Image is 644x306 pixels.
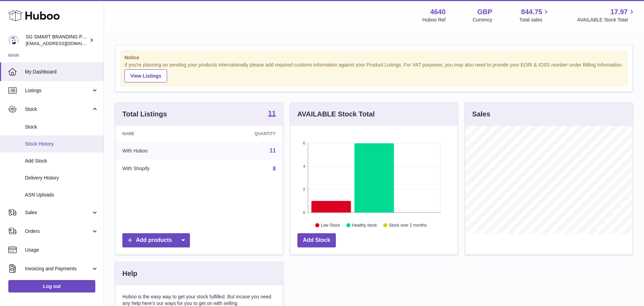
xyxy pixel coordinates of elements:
text: Stock over 2 months [389,223,427,228]
span: Stock History [25,141,98,147]
text: 4 [303,164,305,168]
a: View Listings [124,69,167,82]
span: Stock [25,106,91,113]
strong: GBP [477,7,492,17]
span: AVAILABLE Stock Total [577,17,636,23]
a: 844.75 Total sales [519,7,550,23]
span: Usage [25,247,98,253]
text: Healthy stock [352,223,377,228]
h3: Sales [472,110,490,119]
a: 11 [268,110,276,118]
a: Add products [122,233,190,247]
span: Invoicing and Payments [25,265,91,272]
a: Add Stock [297,233,336,247]
a: 8 [273,166,276,172]
span: 844.75 [521,7,542,17]
div: If you're planning on sending your products internationally please add required customs informati... [124,62,624,82]
a: 17.97 AVAILABLE Stock Total [577,7,636,23]
span: Listings [25,87,91,94]
span: [EMAIL_ADDRESS][DOMAIN_NAME] [26,41,102,46]
div: SG SMART BRANDING PTE. LTD. [26,34,88,47]
strong: 11 [268,110,276,117]
th: Name [115,126,206,142]
span: 17.97 [610,7,628,17]
span: ASN Uploads [25,192,98,198]
span: Total sales [519,17,550,23]
strong: 4640 [430,7,446,17]
span: Sales [25,209,91,216]
text: Low Stock [321,223,340,228]
a: 11 [270,148,276,154]
strong: Notice [124,54,624,61]
span: Orders [25,228,91,235]
h3: Help [122,269,137,278]
text: 0 [303,210,305,215]
a: Log out [8,280,95,292]
span: Stock [25,124,98,130]
div: Huboo Ref [423,17,446,23]
td: With Huboo [115,142,206,160]
span: Delivery History [25,175,98,181]
text: 6 [303,141,305,145]
div: Currency [473,17,493,23]
span: Add Stock [25,158,98,164]
h3: AVAILABLE Stock Total [297,110,375,119]
th: Quantity [206,126,282,142]
img: uktopsmileshipping@gmail.com [8,35,19,45]
text: 2 [303,187,305,191]
td: With Shopify [115,160,206,178]
h3: Total Listings [122,110,167,119]
span: My Dashboard [25,69,98,75]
